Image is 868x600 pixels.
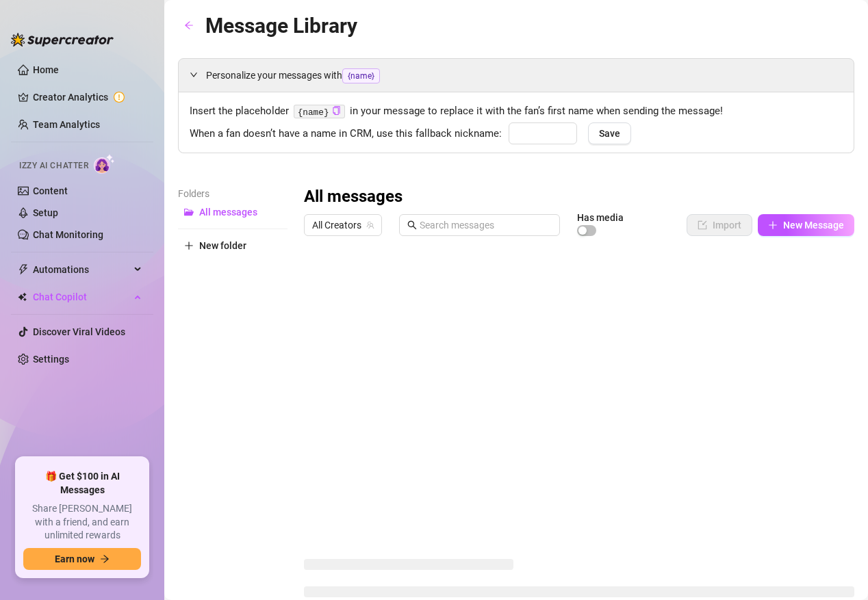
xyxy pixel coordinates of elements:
[332,106,341,116] button: Click to Copy
[205,10,357,42] article: Message Library
[178,201,288,223] button: All messages
[407,220,417,230] span: search
[178,235,288,257] button: New folder
[23,502,141,543] span: Share [PERSON_NAME] with a friend, and earn unlimited rewards
[33,185,68,196] a: Content
[23,548,141,570] button: Earn nowarrow-right
[294,105,345,119] code: {name}
[190,103,843,120] span: Insert the placeholder in your message to replace it with the fan’s first name when sending the m...
[33,259,130,281] span: Automations
[599,128,620,139] span: Save
[18,292,27,302] img: Chat Copilot
[33,229,103,240] a: Chat Monitoring
[179,59,854,92] div: Personalize your messages with{name}
[768,220,778,230] span: plus
[11,33,114,47] img: logo-BBDzfeDw.svg
[178,186,288,201] article: Folders
[342,68,380,83] span: {name}
[588,122,631,144] button: Save
[33,207,58,218] a: Setup
[420,218,552,233] input: Search messages
[184,241,194,250] span: plus
[783,220,844,231] span: New Message
[199,207,257,218] span: All messages
[190,70,198,79] span: expanded
[199,240,246,251] span: New folder
[33,326,125,337] a: Discover Viral Videos
[190,126,502,142] span: When a fan doesn’t have a name in CRM, use this fallback nickname:
[687,214,752,236] button: Import
[100,554,110,564] span: arrow-right
[332,106,341,115] span: copy
[23,470,141,497] span: 🎁 Get $100 in AI Messages
[312,215,374,235] span: All Creators
[577,213,624,222] article: Has media
[33,64,59,75] a: Home
[33,354,69,365] a: Settings
[184,207,194,217] span: folder-open
[758,214,854,236] button: New Message
[206,68,843,83] span: Personalize your messages with
[33,119,100,130] a: Team Analytics
[94,154,115,174] img: AI Chatter
[55,553,94,564] span: Earn now
[366,221,374,229] span: team
[18,264,29,275] span: thunderbolt
[33,86,142,108] a: Creator Analytics exclamation-circle
[33,286,130,308] span: Chat Copilot
[304,186,403,208] h3: All messages
[19,159,88,172] span: Izzy AI Chatter
[184,21,194,30] span: arrow-left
